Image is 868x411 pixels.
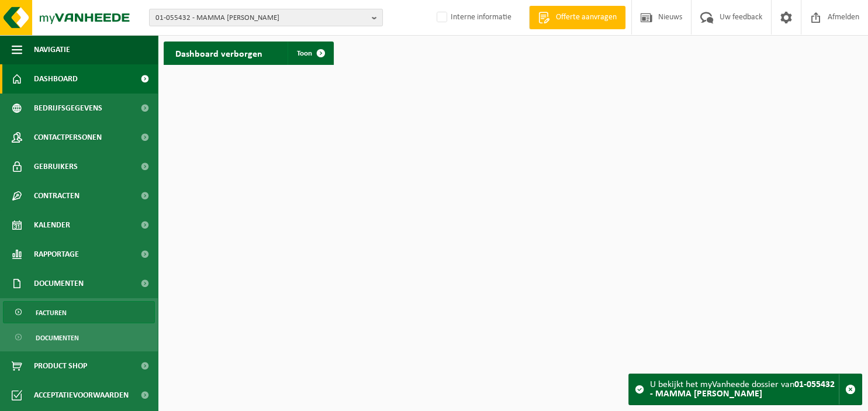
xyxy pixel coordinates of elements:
span: Toon [297,50,312,57]
a: Documenten [3,326,155,348]
h2: Dashboard verborgen [164,42,274,64]
span: 01-055432 - MAMMA [PERSON_NAME] [155,9,367,27]
span: Dashboard [34,64,78,94]
span: Rapportage [34,240,79,269]
span: Facturen [36,302,67,324]
strong: 01-055432 - MAMMA [PERSON_NAME] [650,380,835,399]
a: Offerte aanvragen [529,6,625,29]
a: Toon [288,42,333,65]
span: Offerte aanvragen [553,12,620,23]
a: Facturen [3,301,155,323]
span: Contactpersonen [34,123,102,152]
span: Gebruikers [34,152,78,181]
span: Contracten [34,181,79,210]
div: U bekijkt het myVanheede dossier van [650,374,839,405]
span: Documenten [36,327,79,349]
span: Acceptatievoorwaarden [34,381,129,410]
label: Interne informatie [434,9,511,26]
span: Navigatie [34,35,70,64]
span: Kalender [34,210,70,240]
span: Product Shop [34,351,87,381]
span: Documenten [34,269,84,298]
button: 01-055432 - MAMMA [PERSON_NAME] [149,9,383,26]
span: Bedrijfsgegevens [34,94,102,123]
